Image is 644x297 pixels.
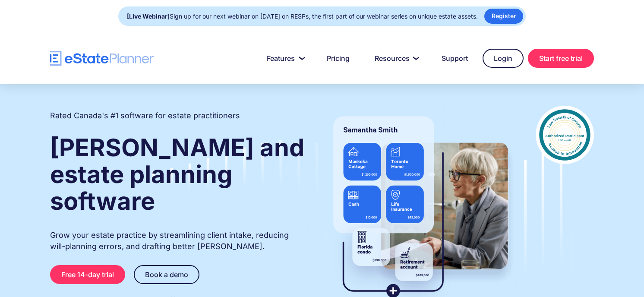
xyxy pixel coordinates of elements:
[316,50,360,67] a: Pricing
[50,265,125,284] a: Free 14-day trial
[364,50,427,67] a: Resources
[127,13,170,20] strong: [Live Webinar]
[484,9,523,24] a: Register
[483,49,524,68] a: Login
[431,50,478,67] a: Support
[50,110,240,121] h2: Rated Canada's #1 software for estate practitioners
[528,49,594,68] a: Start free trial
[134,265,199,284] a: Book a demo
[50,133,304,216] strong: [PERSON_NAME] and estate planning software
[256,50,312,67] a: Features
[127,10,478,22] div: Sign up for our next webinar on [DATE] on RESPs, the first part of our webinar series on unique e...
[50,230,306,252] p: Grow your estate practice by streamlining client intake, reducing will-planning errors, and draft...
[50,51,154,66] a: home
